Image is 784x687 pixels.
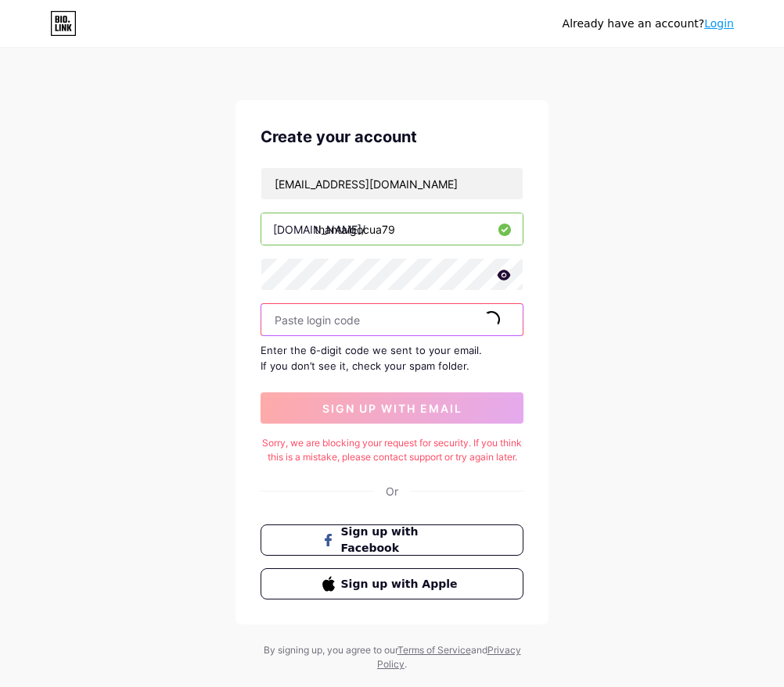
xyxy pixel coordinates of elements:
[341,524,462,556] span: Sign up with Facebook
[261,304,523,335] input: Paste login code
[261,168,523,199] input: Email
[322,402,462,415] span: sign up with email
[261,342,523,374] div: Enter the 6-digit code we sent to your email. If you don’t see it, check your spam folder.
[563,16,734,32] div: Already have an account?
[261,213,523,245] input: username
[261,568,523,599] button: Sign up with Apple
[261,125,523,148] div: Create your account
[341,576,462,592] span: Sign up with Apple
[386,483,398,499] div: Or
[261,436,523,464] div: Sorry, we are blocking your request for security. If you think this is a mistake, please contact ...
[259,643,525,671] div: By signing up, you agree to our and .
[273,221,365,238] div: [DOMAIN_NAME]/
[261,392,523,424] button: sign up with email
[261,524,523,556] button: Sign up with Facebook
[704,17,734,30] a: Login
[397,644,471,656] a: Terms of Service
